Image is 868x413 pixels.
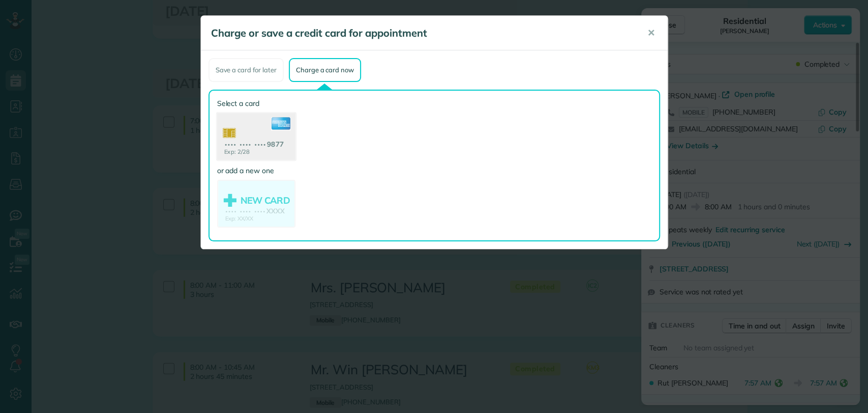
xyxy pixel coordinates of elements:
[289,58,361,82] div: Charge a card now
[208,58,284,82] div: Save a card for later
[217,166,295,176] label: or add a new one
[647,27,655,39] span: ✕
[211,26,633,40] h5: Charge or save a credit card for appointment
[217,98,295,108] label: Select a card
